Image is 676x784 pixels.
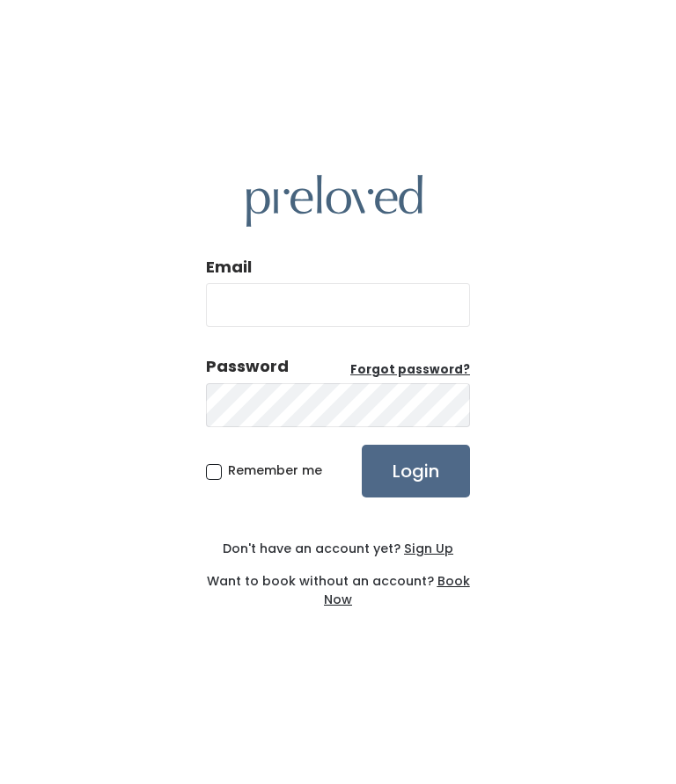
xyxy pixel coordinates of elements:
[206,355,289,378] div: Password
[362,445,470,497] input: Login
[324,572,470,608] a: Book Now
[228,461,322,479] span: Remember me
[206,256,252,279] label: Email
[246,175,422,227] img: preloved logo
[400,540,453,557] a: Sign Up
[350,361,470,379] a: Forgot password?
[206,540,470,558] div: Don't have an account yet?
[404,540,453,557] u: Sign Up
[206,558,470,609] div: Want to book without an account?
[350,361,470,378] u: Forgot password?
